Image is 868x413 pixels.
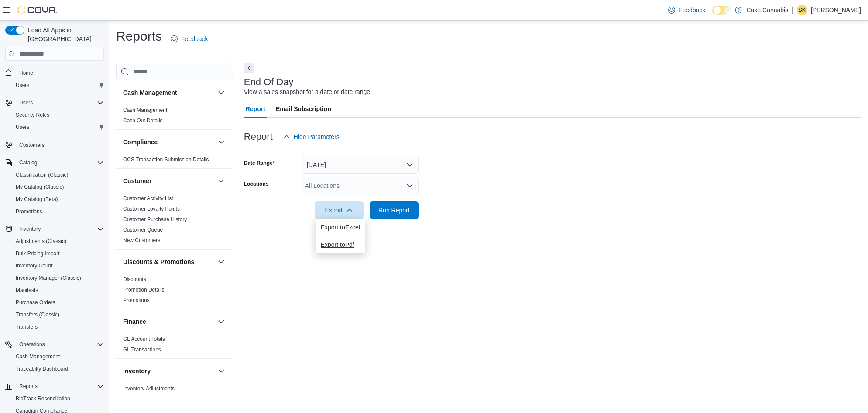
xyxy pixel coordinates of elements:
[123,317,146,326] h3: Finance
[244,87,372,97] div: View a sales snapshot for a date or date range.
[123,385,175,392] a: Inventory Adjustments
[123,336,165,342] a: GL Account Totals
[316,219,365,236] button: Export toExcel
[12,285,41,295] a: Manifests
[321,224,360,231] span: Export to Excel
[9,235,107,247] button: Adjustments (Classic)
[16,184,64,191] span: My Catalog (Classic)
[12,182,68,192] a: My Catalog (Classic)
[9,321,107,333] button: Transfers
[116,193,233,249] div: Customer
[123,227,163,233] a: Customer Queue
[406,182,413,189] button: Open list of options
[16,323,38,330] span: Transfers
[16,250,60,257] span: Bulk Pricing Import
[216,257,226,267] button: Discounts & Promotions
[12,322,41,332] a: Transfers
[9,121,107,133] button: Users
[16,311,59,318] span: Transfers (Classic)
[12,309,104,320] span: Transfers (Classic)
[123,287,165,293] a: Promotion Details
[16,365,68,372] span: Traceabilty Dashboard
[12,273,104,283] span: Inventory Manager (Classic)
[19,341,45,348] span: Operations
[12,285,104,295] span: Manifests
[2,380,107,392] button: Reports
[16,339,104,350] span: Operations
[12,170,72,180] a: Classification (Classic)
[9,181,107,193] button: My Catalog (Classic)
[244,132,273,142] h3: Report
[246,100,265,118] span: Report
[16,157,104,168] span: Catalog
[16,262,53,269] span: Inventory Count
[123,138,214,146] button: Compliance
[9,79,107,91] button: Users
[12,297,104,308] span: Purchase Orders
[12,206,46,217] a: Promotions
[123,88,177,97] h3: Cash Management
[12,122,33,132] a: Users
[244,180,269,187] label: Locations
[216,137,226,147] button: Compliance
[12,194,62,205] a: My Catalog (Beta)
[17,6,57,14] img: Cova
[244,63,254,73] button: Next
[9,351,107,363] button: Cash Management
[16,97,104,108] span: Users
[679,6,705,14] span: Feedback
[123,276,146,282] a: Discounts
[19,142,45,149] span: Customers
[16,139,104,150] span: Customers
[216,316,226,327] button: Finance
[9,205,107,218] button: Promotions
[12,170,104,180] span: Classification (Classic)
[16,381,41,392] button: Reports
[811,5,861,15] p: [PERSON_NAME]
[12,248,104,259] span: Bulk Pricing Import
[276,100,331,118] span: Email Subscription
[16,196,58,203] span: My Catalog (Beta)
[123,347,161,353] a: GL Transactions
[123,118,163,124] a: Cash Out Details
[12,393,104,404] span: BioTrack Reconciliation
[320,201,358,219] span: Export
[315,201,364,219] button: Export
[12,273,85,283] a: Inventory Manager (Classic)
[2,156,107,169] button: Catalog
[9,193,107,205] button: My Catalog (Beta)
[123,88,214,97] button: Cash Management
[378,206,410,215] span: Run Report
[12,322,104,332] span: Transfers
[123,216,187,222] a: Customer Purchase History
[116,28,162,45] h1: Reports
[123,257,214,266] button: Discounts & Promotions
[9,363,107,375] button: Traceabilty Dashboard
[746,5,788,15] p: Cake Cannabis
[16,67,104,78] span: Home
[116,154,233,168] div: Compliance
[12,110,104,120] span: Security Roles
[16,395,70,402] span: BioTrack Reconciliation
[9,309,107,321] button: Transfers (Classic)
[16,111,49,118] span: Security Roles
[16,238,66,245] span: Adjustments (Classic)
[16,353,60,360] span: Cash Management
[9,169,107,181] button: Classification (Classic)
[9,109,107,121] button: Security Roles
[123,367,214,375] button: Inventory
[2,139,107,151] button: Customers
[316,236,365,253] button: Export toPdf
[16,140,48,150] a: Customers
[16,299,55,306] span: Purchase Orders
[167,30,211,48] a: Feedback
[665,1,709,19] a: Feedback
[123,206,180,212] a: Customer Loyalty Points
[244,160,275,167] label: Date Range
[9,260,107,272] button: Inventory Count
[123,317,214,326] button: Finance
[12,351,63,362] a: Cash Management
[123,297,150,303] a: Promotions
[12,364,104,374] span: Traceabilty Dashboard
[792,5,793,15] p: |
